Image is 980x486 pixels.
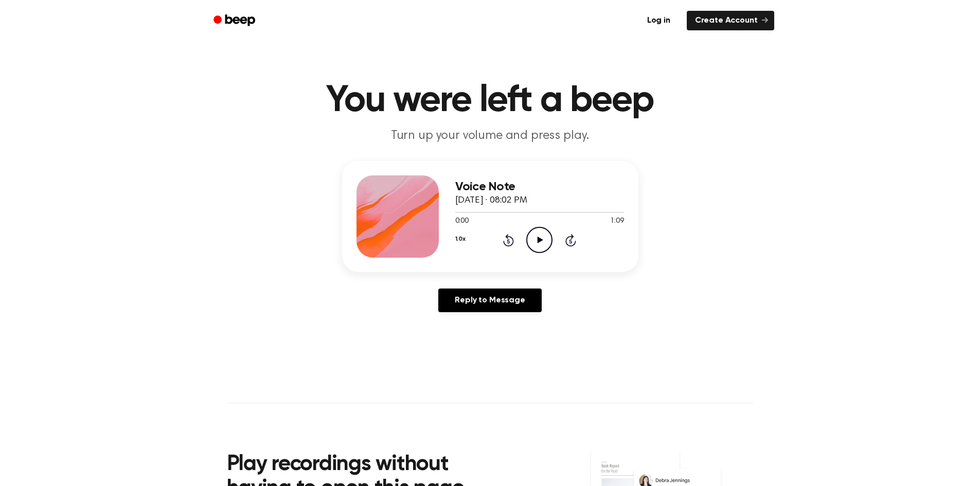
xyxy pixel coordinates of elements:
a: Create Account [687,11,774,30]
span: 1:09 [610,216,623,227]
span: 0:00 [455,216,469,227]
h3: Voice Note [455,180,624,194]
p: Turn up your volume and press play. [293,128,688,145]
a: Log in [637,9,681,32]
button: 1.0x [455,230,466,248]
a: Reply to Message [438,289,541,312]
a: Beep [206,11,264,31]
h1: You were left a beep [227,82,754,119]
span: [DATE] · 08:02 PM [455,196,527,205]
